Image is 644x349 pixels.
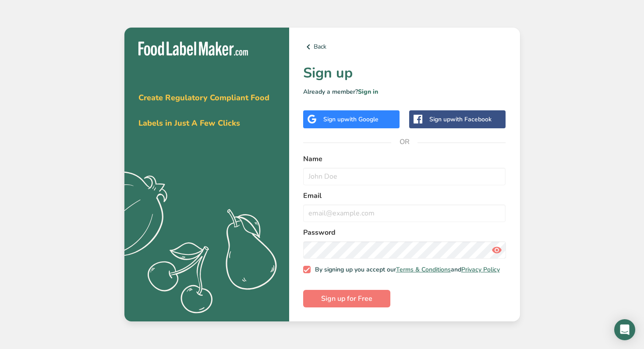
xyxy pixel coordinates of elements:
[303,168,506,185] input: John Doe
[323,115,379,124] div: Sign up
[429,115,492,124] div: Sign up
[303,63,506,84] h1: Sign up
[461,265,500,274] a: Privacy Policy
[138,42,248,56] img: Food Label Maker
[396,265,451,274] a: Terms & Conditions
[303,154,506,164] label: Name
[450,115,492,123] span: with Facebook
[391,129,418,155] span: OR
[303,227,506,238] label: Password
[303,190,506,201] label: Email
[138,92,269,128] span: Create Regulatory Compliant Food Labels in Just A Few Clicks
[303,42,506,52] a: Back
[303,290,390,307] button: Sign up for Free
[311,266,500,274] span: By signing up you accept our and
[614,319,635,340] div: Open Intercom Messenger
[303,87,506,96] p: Already a member?
[303,204,506,222] input: email@example.com
[344,115,379,123] span: with Google
[358,88,378,96] a: Sign in
[321,293,372,304] span: Sign up for Free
